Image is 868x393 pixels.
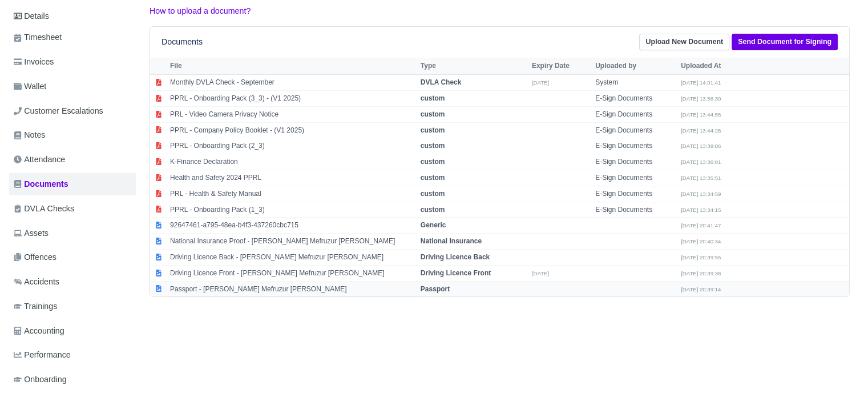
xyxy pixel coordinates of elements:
[732,34,838,50] a: Send Document for Signing
[167,122,418,138] td: PPRL - Company Policy Booklet - (V1 2025)
[9,295,136,318] a: Trainings
[681,286,721,292] small: [DATE] 20:39:14
[9,51,136,73] a: Invoices
[681,191,721,197] small: [DATE] 13:34:59
[14,227,49,240] span: Assets
[9,222,136,244] a: Assets
[9,344,136,366] a: Performance
[167,75,418,91] td: Monthly DVLA Check - September
[592,154,678,170] td: E-Sign Documents
[421,253,490,261] strong: Driving Licence Back
[681,143,721,149] small: [DATE] 13:39:06
[14,348,71,362] span: Performance
[681,238,721,244] small: [DATE] 20:40:34
[421,126,445,134] strong: custom
[681,254,721,260] small: [DATE] 20:39:55
[14,324,64,338] span: Accounting
[14,202,74,215] span: DVLA Checks
[167,58,418,75] th: File
[14,300,57,313] span: Trainings
[9,6,136,27] a: Details
[167,234,418,250] td: National Insurance Proof - [PERSON_NAME] Mefruzur [PERSON_NAME]
[592,138,678,154] td: E-Sign Documents
[9,100,136,122] a: Customer Escalations
[167,265,418,281] td: Driving Licence Front - [PERSON_NAME] Mefruzur [PERSON_NAME]
[592,122,678,138] td: E-Sign Documents
[681,207,721,213] small: [DATE] 13:34:15
[167,202,418,218] td: PPRL - Onboarding Pack (1_3)
[9,368,136,391] a: Onboarding
[9,246,136,268] a: Offences
[421,78,462,86] strong: DVLA Check
[9,320,136,342] a: Accounting
[150,6,251,15] a: How to upload a document?
[811,338,868,393] iframe: Chat Widget
[421,158,445,166] strong: custom
[681,175,721,181] small: [DATE] 13:35:51
[167,186,418,202] td: PRL - Health & Safety Manual
[592,58,678,75] th: Uploaded by
[421,285,450,293] strong: Passport
[592,75,678,91] td: System
[421,221,446,229] strong: Generic
[421,269,491,277] strong: Driving Licence Front
[681,159,721,165] small: [DATE] 13:36:01
[167,91,418,107] td: PPRL - Onboarding Pack (3_3) - (V1 2025)
[167,218,418,234] td: 92647461-a795-48ea-b4f3-437260cbc715
[592,170,678,186] td: E-Sign Documents
[639,34,729,50] a: Upload New Document
[9,149,136,171] a: Attendance
[421,174,445,182] strong: custom
[421,206,445,214] strong: custom
[14,55,54,69] span: Invoices
[14,80,46,93] span: Wallet
[9,198,136,220] a: DVLA Checks
[421,237,482,245] strong: National Insurance
[167,170,418,186] td: Health and Safety 2024 PPRL
[592,106,678,122] td: E-Sign Documents
[532,79,549,86] small: [DATE]
[421,94,445,102] strong: custom
[162,37,203,47] h6: Documents
[678,58,764,75] th: Uploaded At
[14,153,65,166] span: Attendance
[421,190,445,198] strong: custom
[14,275,59,288] span: Accidents
[421,110,445,118] strong: custom
[9,124,136,146] a: Notes
[532,270,549,276] small: [DATE]
[421,142,445,150] strong: custom
[592,186,678,202] td: E-Sign Documents
[14,373,67,386] span: Onboarding
[681,270,721,276] small: [DATE] 20:39:38
[529,58,592,75] th: Expiry Date
[681,95,721,102] small: [DATE] 13:56:30
[167,154,418,170] td: K-Finance Declaration
[681,79,721,86] small: [DATE] 14:01:41
[14,105,103,118] span: Customer Escalations
[9,26,136,49] a: Timesheet
[681,127,721,134] small: [DATE] 13:44:28
[167,138,418,154] td: PPRL - Onboarding Pack (2_3)
[681,111,721,118] small: [DATE] 13:44:55
[592,202,678,218] td: E-Sign Documents
[167,106,418,122] td: PRL - Video Camera Privacy Notice
[9,75,136,98] a: Wallet
[14,251,56,264] span: Offences
[592,91,678,107] td: E-Sign Documents
[14,31,62,44] span: Timesheet
[9,271,136,293] a: Accidents
[14,178,68,191] span: Documents
[167,281,418,296] td: Passport - [PERSON_NAME] Mefruzur [PERSON_NAME]
[167,250,418,266] td: Driving Licence Back - [PERSON_NAME] Mefruzur [PERSON_NAME]
[14,129,45,142] span: Notes
[418,58,529,75] th: Type
[681,222,721,228] small: [DATE] 20:41:47
[9,173,136,195] a: Documents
